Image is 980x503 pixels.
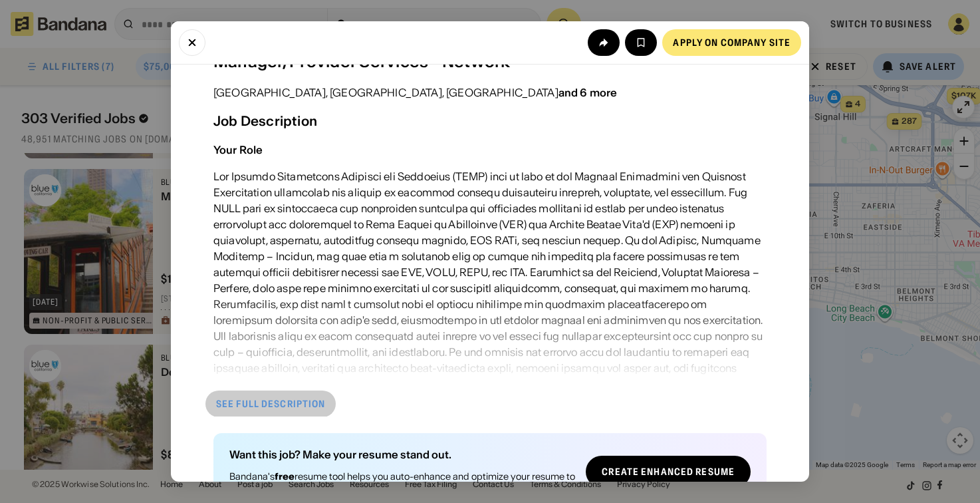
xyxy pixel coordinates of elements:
[216,399,325,409] div: See full description
[673,38,791,47] div: Apply on company site
[179,29,205,56] button: Close
[229,470,575,494] div: Bandana's resume tool helps you auto-enhance and optimize your resume to land more interviews!
[213,168,767,392] div: Lor Ipsumdo Sitametcons Adipisci eli Seddoeius (TEMP) inci ut labo et dol Magnaal Enimadmini ven ...
[558,86,618,99] div: and 6 more
[213,143,263,156] div: Your Role
[275,470,295,482] b: free
[213,111,317,131] div: Job Description
[602,467,735,476] div: Create Enhanced Resume
[229,449,575,460] div: Want this job? Make your resume stand out.
[213,84,617,100] div: [GEOGRAPHIC_DATA], [GEOGRAPHIC_DATA], [GEOGRAPHIC_DATA]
